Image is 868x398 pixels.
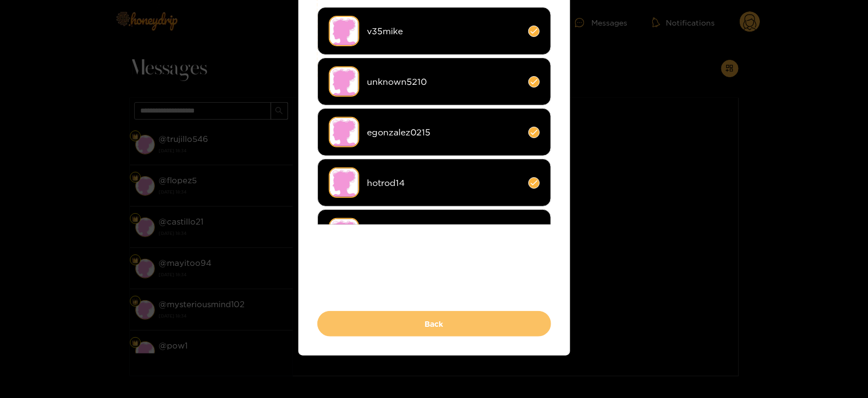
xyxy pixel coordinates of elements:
[329,66,359,97] img: no-avatar.png
[329,117,359,147] img: no-avatar.png
[317,311,551,337] button: Back
[367,76,520,88] span: unknown5210
[329,218,359,248] img: no-avatar.png
[329,16,359,46] img: no-avatar.png
[367,126,520,139] span: egonzalez0215
[367,25,520,38] span: v35mike
[367,177,520,189] span: hotrod14
[329,167,359,198] img: no-avatar.png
